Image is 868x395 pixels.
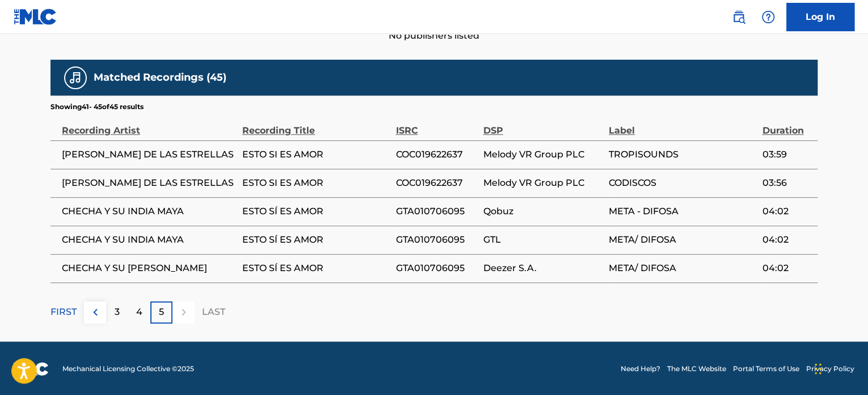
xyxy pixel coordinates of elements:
[62,112,237,138] div: Recording Artist
[94,71,226,84] h5: Matched Recordings (45)
[483,233,603,247] span: GTL
[762,112,812,138] div: Duration
[395,176,477,190] span: COC019622637
[395,233,477,247] span: GTA010706095
[483,148,603,161] span: Melody VR Group PLC
[806,364,854,374] a: Privacy Policy
[136,305,142,319] p: 4
[732,10,745,24] img: search
[609,205,756,218] span: META - DIFOSA
[761,10,775,24] img: help
[395,205,477,218] span: GTA010706095
[395,148,477,161] span: COC019622637
[483,261,603,275] span: Deezer S.A.
[69,71,82,85] img: Matched Recordings
[609,233,756,247] span: META/ DIFOSA
[727,6,750,28] a: Public Search
[62,176,237,190] span: [PERSON_NAME] DE LAS ESTRELLAS
[50,305,77,319] p: FIRST
[115,305,120,319] p: 3
[815,352,821,386] div: Drag
[483,205,603,218] span: Qobuz
[762,233,812,247] span: 04:02
[762,148,812,161] span: 03:59
[242,176,390,190] span: ESTO SI ES AMOR
[667,364,726,374] a: The MLC Website
[609,148,756,161] span: TROPISOUNDS
[483,176,603,190] span: Melody VR Group PLC
[762,176,812,190] span: 03:56
[14,9,57,25] img: MLC Logo
[786,3,854,31] a: Log In
[242,205,390,218] span: ESTO SÍ ES AMOR
[202,305,225,319] p: LAST
[242,112,390,138] div: Recording Title
[62,205,237,218] span: CHECHA Y SU INDIA MAYA
[811,340,868,395] iframe: Chat Widget
[733,364,799,374] a: Portal Terms of Use
[609,176,756,190] span: CODISCOS
[609,112,756,138] div: Label
[762,205,812,218] span: 04:02
[762,261,812,275] span: 04:02
[159,305,164,319] p: 5
[609,261,756,275] span: META/ DIFOSA
[242,233,390,247] span: ESTO SÍ ES AMOR
[242,148,390,161] span: ESTO SI ES AMOR
[757,6,779,28] div: Help
[62,364,194,374] span: Mechanical Licensing Collective © 2025
[89,305,102,319] img: left
[62,148,237,161] span: [PERSON_NAME] DE LAS ESTRELLAS
[62,261,237,275] span: CHECHA Y SU [PERSON_NAME]
[621,364,660,374] a: Need Help?
[483,112,603,138] div: DSP
[242,261,390,275] span: ESTO SÍ ES AMOR
[62,233,237,247] span: CHECHA Y SU INDIA MAYA
[395,112,477,138] div: ISRC
[14,362,49,376] img: logo
[395,261,477,275] span: GTA010706095
[50,102,144,112] p: Showing 41 - 45 of 45 results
